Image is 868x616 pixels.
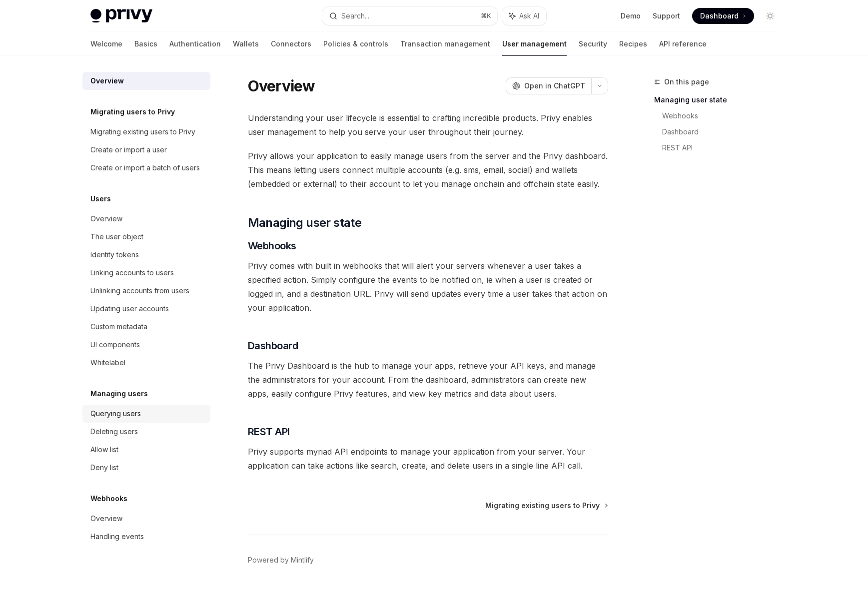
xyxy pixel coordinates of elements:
[248,339,298,353] span: Dashboard
[481,12,491,20] span: ⌘ K
[322,7,497,25] button: Search...⌘K
[248,259,608,315] span: Privy comes with built in webhooks that will alert your servers whenever a user takes a specified...
[82,510,210,528] a: Overview
[248,425,290,439] span: REST API
[90,249,139,261] div: Identity tokens
[90,126,195,138] div: Migrating existing users to Privy
[82,141,210,159] a: Create or import a user
[82,228,210,246] a: The user object
[82,336,210,354] a: UI components
[400,32,490,56] a: Transaction management
[82,441,210,459] a: Allow list
[90,426,138,438] div: Deleting users
[90,388,148,400] h5: Managing users
[90,462,118,474] div: Deny list
[82,210,210,228] a: Overview
[169,32,221,56] a: Authentication
[248,445,608,473] span: Privy supports myriad API endpoints to manage your application from your server. Your application...
[662,140,786,156] a: REST API
[700,11,739,21] span: Dashboard
[82,123,210,141] a: Migrating existing users to Privy
[248,359,608,401] span: The Privy Dashboard is the hub to manage your apps, retrieve your API keys, and manage the admini...
[502,7,546,25] button: Ask AI
[664,76,709,88] span: On this page
[248,555,314,565] a: Powered by Mintlify
[90,357,125,369] div: Whitelabel
[82,423,210,441] a: Deleting users
[90,162,200,174] div: Create or import a batch of users
[659,32,707,56] a: API reference
[323,32,388,56] a: Policies & controls
[90,106,175,118] h5: Migrating users to Privy
[90,144,167,156] div: Create or import a user
[662,108,786,124] a: Webhooks
[662,124,786,140] a: Dashboard
[82,528,210,546] a: Handling events
[619,32,647,56] a: Recipes
[485,501,600,511] span: Migrating existing users to Privy
[90,9,152,23] img: light logo
[90,75,124,87] div: Overview
[90,32,122,56] a: Welcome
[485,501,607,511] a: Migrating existing users to Privy
[90,408,141,420] div: Querying users
[90,267,174,279] div: Linking accounts to users
[90,493,127,505] h5: Webhooks
[621,11,641,21] a: Demo
[248,111,608,139] span: Understanding your user lifecycle is essential to crafting incredible products. Privy enables use...
[524,81,585,91] span: Open in ChatGPT
[248,239,296,253] span: Webhooks
[90,444,118,456] div: Allow list
[248,215,362,231] span: Managing user state
[271,32,311,56] a: Connectors
[653,11,680,21] a: Support
[90,285,189,297] div: Unlinking accounts from users
[82,282,210,300] a: Unlinking accounts from users
[248,149,608,191] span: Privy allows your application to easily manage users from the server and the Privy dashboard. Thi...
[506,77,591,94] button: Open in ChatGPT
[90,231,143,243] div: The user object
[82,405,210,423] a: Querying users
[502,32,567,56] a: User management
[762,8,778,24] button: Toggle dark mode
[90,531,144,543] div: Handling events
[134,32,157,56] a: Basics
[82,354,210,372] a: Whitelabel
[519,11,539,21] span: Ask AI
[82,246,210,264] a: Identity tokens
[233,32,259,56] a: Wallets
[82,72,210,90] a: Overview
[692,8,754,24] a: Dashboard
[90,213,122,225] div: Overview
[579,32,607,56] a: Security
[248,77,315,95] h1: Overview
[82,264,210,282] a: Linking accounts to users
[654,92,786,108] a: Managing user state
[90,513,122,525] div: Overview
[82,318,210,336] a: Custom metadata
[82,459,210,477] a: Deny list
[90,339,140,351] div: UI components
[341,10,369,22] div: Search...
[90,321,147,333] div: Custom metadata
[90,193,111,205] h5: Users
[82,300,210,318] a: Updating user accounts
[82,159,210,177] a: Create or import a batch of users
[90,303,169,315] div: Updating user accounts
